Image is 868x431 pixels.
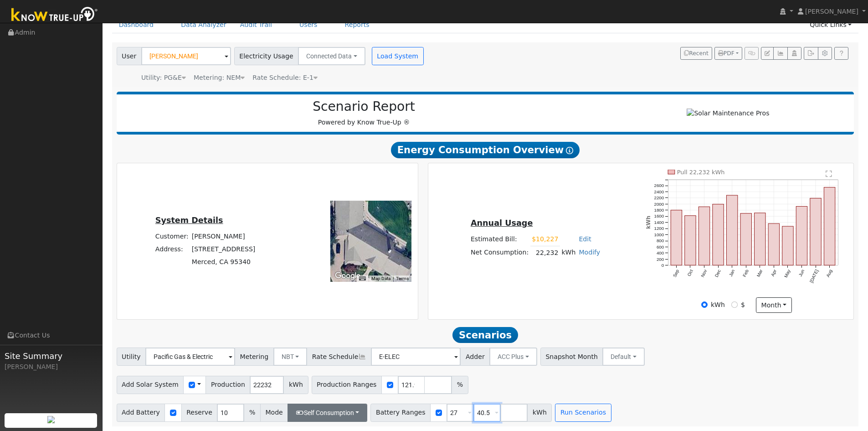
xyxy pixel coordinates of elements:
[804,47,818,60] button: Export Interval Data
[452,327,518,343] span: Scenarios
[460,348,490,366] span: Adder
[372,47,424,65] button: Load System
[121,99,607,127] div: Powered by Know True-Up ®
[700,269,708,278] text: Nov
[677,169,725,176] text: Pull 22,232 kWh
[579,249,600,256] a: Modify
[727,195,738,265] rect: onclick=""
[181,404,218,422] span: Reserve
[657,257,664,262] text: 200
[190,243,257,255] td: [STREET_ADDRESS]
[371,275,390,282] button: Map Data
[154,230,190,243] td: Customer:
[145,348,235,366] input: Select a Utility
[654,214,664,219] text: 1600
[5,350,98,362] span: Site Summary
[205,376,250,394] span: Production
[742,269,750,278] text: Feb
[579,235,591,243] a: Edit
[469,246,530,259] td: Net Consumption:
[784,269,792,279] text: May
[298,47,365,65] button: Connected Data
[233,16,279,33] a: Audit Trail
[469,233,530,246] td: Estimated Bill:
[117,348,146,366] span: Utility
[769,223,780,265] rect: onclick=""
[371,348,461,366] input: Select a Rate Schedule
[283,376,308,394] span: kWh
[190,230,257,243] td: [PERSON_NAME]
[756,269,764,278] text: Mar
[555,404,611,422] button: Run Scenarios
[293,16,324,33] a: Users
[740,213,751,265] rect: onclick=""
[645,216,652,229] text: kWh
[731,301,738,308] input: $
[741,300,745,310] label: $
[755,213,765,265] rect: onclick=""
[798,269,806,277] text: Jun
[699,207,710,265] rect: onclick=""
[117,47,142,65] span: User
[782,226,793,265] rect: onclick=""
[773,47,787,60] button: Multi-Series Graph
[602,348,645,366] button: Default
[117,404,165,422] span: Add Battery
[687,109,769,118] img: Solar Maintenance Pros
[391,142,580,158] span: Energy Consumption Overview
[761,47,774,60] button: Edit User
[194,73,245,83] div: Metering: NEM
[805,8,858,15] span: [PERSON_NAME]
[714,269,722,278] text: Dec
[126,99,602,114] h2: Scenario Report
[756,297,792,313] button: month
[117,376,184,394] span: Add Solar System
[685,216,696,265] rect: onclick=""
[809,269,820,284] text: [DATE]
[657,244,664,249] text: 600
[654,189,664,194] text: 2400
[252,74,318,81] span: Alias: HE1
[657,250,664,255] text: 400
[770,269,778,277] text: Apr
[530,233,560,246] td: $10,227
[654,220,664,225] text: 1400
[312,376,382,394] span: Production Ranges
[527,404,552,422] span: kWh
[244,404,260,422] span: %
[560,246,577,259] td: kWh
[810,198,821,265] rect: onclick=""
[540,348,603,366] span: Snapshot Month
[824,187,835,265] rect: onclick=""
[787,47,801,60] button: Login As
[711,300,725,310] label: kWh
[530,246,560,259] td: 22,232
[260,404,288,422] span: Mode
[370,404,431,422] span: Battery Ranges
[471,218,533,228] u: Annual Usage
[190,256,257,269] td: Merced, CA 95340
[818,47,832,60] button: Settings
[174,16,233,33] a: Data Analyzer
[333,270,363,282] a: Open this area in Google Maps (opens a new window)
[333,270,363,282] img: Google
[654,183,664,188] text: 2600
[714,47,742,60] button: PDF
[654,195,664,200] text: 2200
[47,416,55,423] img: retrieve
[566,147,573,154] i: Show Help
[826,269,833,278] text: Aug
[273,348,308,366] button: NBT
[654,226,664,231] text: 1200
[680,47,712,60] button: Recent
[234,47,298,65] span: Electricity Usage
[728,269,736,277] text: Jan
[672,269,680,278] text: Sep
[452,376,468,394] span: %
[155,216,223,225] u: System Details
[654,202,664,207] text: 2000
[654,232,664,237] text: 1000
[701,301,708,308] input: kWh
[288,404,367,422] button: Self Consumption
[713,204,724,265] rect: onclick=""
